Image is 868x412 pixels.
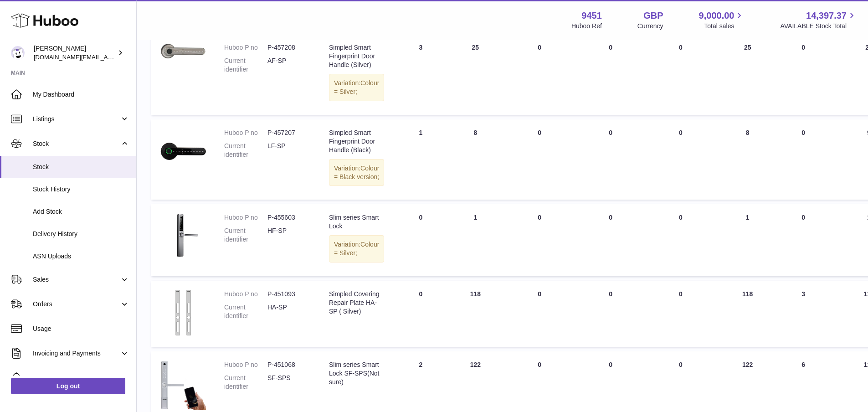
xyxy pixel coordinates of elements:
[267,374,311,391] dd: SF-SPS
[33,185,129,194] span: Stock History
[224,43,267,52] dt: Huboo P no
[643,10,663,22] strong: GBP
[224,303,267,320] dt: Current identifier
[448,119,503,200] td: 8
[267,227,311,244] dd: HF-SP
[33,207,129,216] span: Add Stock
[33,275,120,284] span: Sales
[33,163,129,171] span: Stock
[224,374,267,391] dt: Current identifier
[34,53,181,61] span: [DOMAIN_NAME][EMAIL_ADDRESS][DOMAIN_NAME]
[160,290,206,335] img: product image
[160,43,206,59] img: product image
[224,57,267,74] dt: Current identifier
[779,204,828,276] td: 0
[779,281,828,347] td: 3
[329,360,384,386] div: Slim series Smart Lock SF-SPS(Not sure)
[448,281,503,347] td: 118
[329,290,384,316] div: Simpled Covering Repair Plate HA-SP ( Silver)
[717,119,779,200] td: 8
[34,44,116,62] div: [PERSON_NAME]
[699,10,745,31] a: 9,000.00 Total sales
[33,349,120,358] span: Invoicing and Payments
[33,139,120,148] span: Stock
[33,252,129,261] span: ASN Uploads
[224,142,267,159] dt: Current identifier
[503,119,576,200] td: 0
[11,46,25,60] img: amir.ch@gmail.com
[576,204,645,276] td: 0
[448,204,503,276] td: 1
[704,22,745,31] span: Total sales
[224,290,267,299] dt: Huboo P no
[679,361,683,368] span: 0
[717,281,779,347] td: 118
[679,44,683,51] span: 0
[33,300,120,309] span: Orders
[576,281,645,347] td: 0
[576,119,645,200] td: 0
[393,281,448,347] td: 0
[267,303,311,320] dd: HA-SP
[267,213,311,222] dd: P-455603
[224,227,267,244] dt: Current identifier
[806,10,847,22] span: 14,397.37
[393,119,448,200] td: 1
[267,57,311,74] dd: AF-SP
[267,290,311,299] dd: P-451093
[160,129,206,174] img: product image
[329,74,384,101] div: Variation:
[267,360,311,369] dd: P-451068
[224,129,267,137] dt: Huboo P no
[267,142,311,159] dd: LF-SP
[224,360,267,369] dt: Huboo P no
[571,22,602,31] div: Huboo Ref
[329,213,384,231] div: Slim series Smart Lock
[160,360,206,410] img: product image
[581,10,602,22] strong: 9451
[11,378,125,394] a: Log out
[699,10,734,22] span: 9,000.00
[576,34,645,114] td: 0
[503,281,576,347] td: 0
[33,230,129,238] span: Delivery History
[679,214,683,221] span: 0
[267,43,311,52] dd: P-457208
[393,34,448,114] td: 3
[33,115,120,124] span: Listings
[717,204,779,276] td: 1
[448,34,503,114] td: 25
[33,374,129,382] span: Cases
[329,43,384,69] div: Simpled Smart Fingerprint Door Handle (Silver)
[224,213,267,222] dt: Huboo P no
[33,90,129,99] span: My Dashboard
[717,34,779,114] td: 25
[267,129,311,137] dd: P-457207
[503,34,576,114] td: 0
[780,10,857,31] a: 14,397.37 AVAILABLE Stock Total
[393,204,448,276] td: 0
[334,165,379,180] span: Colour = Black version;
[679,129,683,136] span: 0
[329,129,384,154] div: Simpled Smart Fingerprint Door Handle (Black)
[160,213,206,259] img: product image
[637,22,663,31] div: Currency
[779,119,828,200] td: 0
[679,290,683,298] span: 0
[779,34,828,114] td: 0
[780,22,857,31] span: AVAILABLE Stock Total
[329,159,384,186] div: Variation:
[503,204,576,276] td: 0
[33,324,129,333] span: Usage
[329,235,384,263] div: Variation:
